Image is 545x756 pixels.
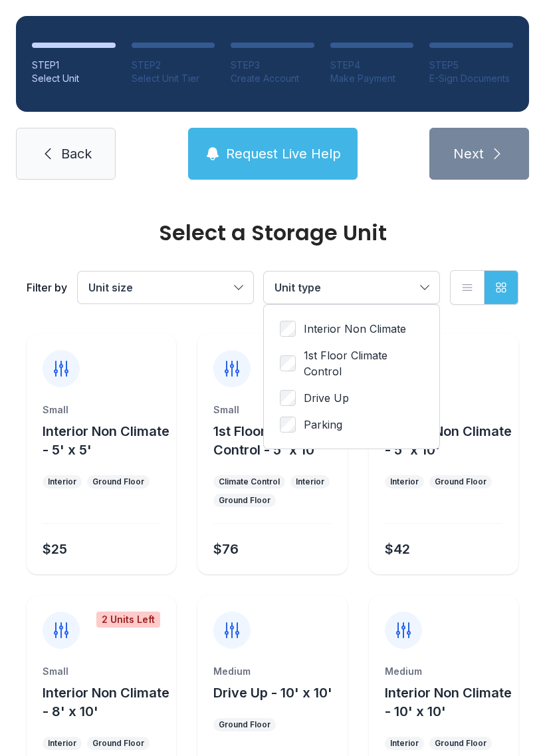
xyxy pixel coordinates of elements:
span: Interior Non Climate - 8' x 10' [43,685,169,719]
input: 1st Floor Climate Control [280,355,296,371]
div: E-Sign Documents [429,72,513,85]
div: $25 [43,540,67,558]
input: Parking [280,417,296,433]
div: Interior [296,476,324,487]
button: 1st Floor Climate Control - 5' x 10' [213,422,342,459]
div: Create Account [231,72,314,85]
div: STEP 1 [32,59,116,72]
span: Interior Non Climate [304,321,406,337]
div: Medium [385,665,502,678]
span: Interior Non Climate - 5' x 5' [43,423,169,458]
button: Interior Non Climate - 8' x 10' [43,683,171,721]
span: 1st Floor Climate Control [304,347,423,379]
div: Ground Floor [92,476,144,487]
span: Back [61,144,92,163]
div: Select Unit [32,72,116,85]
div: Select Unit Tier [132,72,215,85]
div: STEP 4 [330,59,414,72]
input: Interior Non Climate [280,321,296,337]
div: Small [385,403,502,417]
div: STEP 5 [429,59,513,72]
span: Drive Up - 10' x 10' [213,685,332,701]
div: $76 [213,540,239,558]
div: Small [213,403,331,417]
div: Ground Floor [92,738,144,749]
span: Next [453,144,484,163]
div: Ground Floor [435,476,487,487]
div: Small [43,403,160,417]
div: Filter by [27,280,67,295]
span: Drive Up [304,390,349,406]
span: Request Live Help [226,144,341,163]
div: Small [43,665,160,678]
span: Unit type [274,281,321,294]
div: Ground Floor [219,719,271,730]
button: Interior Non Climate - 10' x 10' [385,683,513,721]
button: Interior Non Climate - 5' x 10' [385,422,513,459]
span: 1st Floor Climate Control - 5' x 10' [213,423,319,458]
div: Climate Control [219,476,280,487]
div: Select a Storage Unit [27,222,518,244]
button: Unit size [78,272,253,303]
div: Ground Floor [219,495,271,506]
div: 2 Units Left [96,612,160,628]
div: Medium [213,665,331,678]
div: Interior [390,476,419,487]
div: Interior [390,738,419,749]
div: Ground Floor [435,738,487,749]
div: STEP 2 [132,59,215,72]
div: Interior [48,476,76,487]
button: Drive Up - 10' x 10' [213,683,332,702]
div: STEP 3 [231,59,314,72]
span: Interior Non Climate - 5' x 10' [385,423,512,458]
input: Drive Up [280,390,296,406]
span: Parking [304,417,342,433]
button: Unit type [264,272,439,303]
button: Interior Non Climate - 5' x 5' [43,422,171,459]
div: Make Payment [330,72,414,85]
div: Interior [48,738,76,749]
div: $42 [385,540,410,558]
span: Unit size [88,281,133,294]
span: Interior Non Climate - 10' x 10' [385,685,512,719]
